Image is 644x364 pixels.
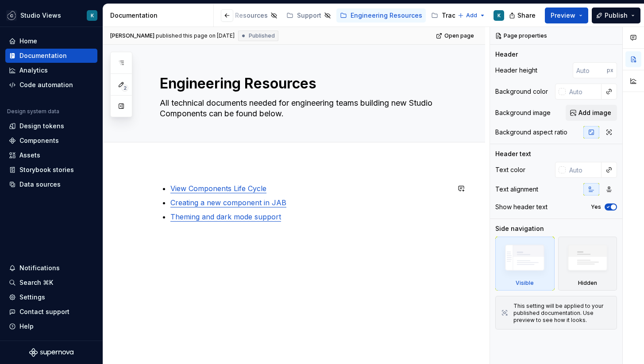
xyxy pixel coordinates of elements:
[592,8,640,23] button: Publish
[170,198,286,207] a: Creating a new component in JAB
[5,177,97,192] a: Data sources
[607,67,613,74] p: px
[605,11,628,20] span: Publish
[505,8,541,23] button: Share
[249,32,275,39] span: Published
[495,128,567,137] div: Background aspect ratio
[19,165,74,174] div: Storybook stories
[235,11,268,20] div: Resources
[19,278,53,287] div: Search ⌘K
[158,73,448,94] textarea: Engineering Resources
[578,280,597,287] div: Hidden
[20,11,61,20] div: Studio Views
[110,11,210,20] div: Documentation
[91,12,94,19] div: K
[2,6,101,25] button: Studio ViewsK
[29,348,73,357] svg: Supernova Logo
[170,184,266,193] a: View Components Life Cycle
[578,108,611,117] span: Add image
[433,30,478,42] a: Open page
[5,63,97,77] a: Analytics
[517,11,536,20] span: Share
[513,303,611,324] div: This setting will be applied to your published documentation. Use preview to see how it looks.
[551,11,575,20] span: Preview
[5,49,97,63] a: Documentation
[221,8,281,23] a: Resources
[19,307,69,316] div: Contact support
[566,162,602,178] input: Auto
[5,163,97,177] a: Storybook stories
[5,261,97,275] button: Notifications
[466,12,477,19] span: Add
[591,203,601,211] label: Yes
[5,290,97,304] a: Settings
[19,66,48,75] div: Analytics
[19,51,67,60] div: Documentation
[7,108,59,115] div: Design system data
[336,8,426,23] a: Engineering Resources
[5,305,97,319] button: Contact support
[495,185,538,194] div: Text alignment
[455,9,488,22] button: Add
[495,224,544,233] div: Side navigation
[558,237,617,291] div: Hidden
[497,12,501,19] div: K
[19,151,40,160] div: Assets
[283,8,335,23] a: Support
[495,87,548,96] div: Background color
[5,319,97,333] button: Help
[19,122,64,130] div: Design tokens
[19,293,45,302] div: Settings
[444,32,474,39] span: Open page
[566,105,617,121] button: Add image
[19,136,59,145] div: Components
[19,37,37,46] div: Home
[5,119,97,133] a: Design tokens
[5,148,97,162] a: Assets
[19,322,34,331] div: Help
[19,80,73,89] div: Code automation
[516,280,534,287] div: Visible
[297,11,321,20] div: Support
[158,96,448,121] textarea: All technical documents needed for engineering teams building new Studio Components can be found ...
[5,78,97,92] a: Code automation
[170,212,281,221] a: Theming and dark mode support
[6,10,17,21] img: f5634f2a-3c0d-4c0b-9dc3-3862a3e014c7.png
[495,108,551,117] div: Background image
[495,50,518,59] div: Header
[495,203,548,211] div: Show header text
[545,8,588,23] button: Preview
[121,84,128,92] span: 2
[495,165,525,174] div: Text color
[156,32,235,39] div: published this page on [DATE]
[573,62,607,78] input: Auto
[5,134,97,148] a: Components
[110,32,154,39] span: [PERSON_NAME]
[566,84,602,100] input: Auto
[351,11,422,20] div: Engineering Resources
[428,8,472,23] a: Tracking
[5,276,97,290] button: Search ⌘K
[5,34,97,48] a: Home
[495,66,537,75] div: Header height
[19,180,61,189] div: Data sources
[442,11,469,20] div: Tracking
[19,264,60,272] div: Notifications
[495,237,555,291] div: Visible
[495,149,531,158] div: Header text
